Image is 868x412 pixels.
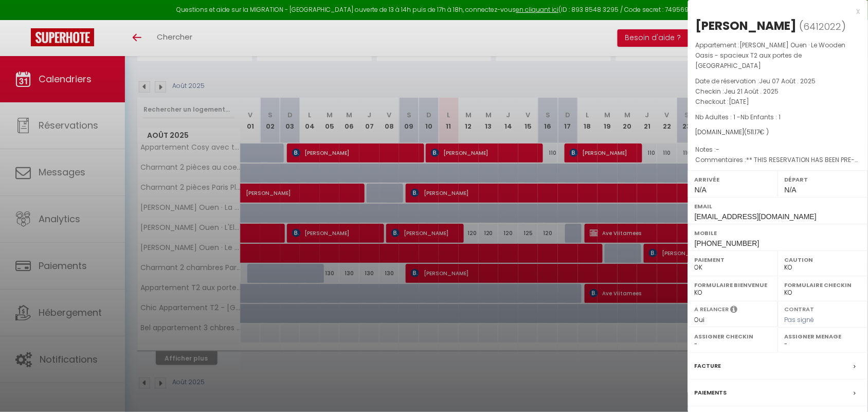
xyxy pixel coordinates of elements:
[695,201,861,211] label: Email
[785,305,815,312] label: Contrat
[695,305,729,314] label: A relancer
[695,174,771,185] label: Arrivée
[785,315,815,324] span: Pas signé
[695,280,771,290] label: Formulaire Bienvenue
[785,174,861,185] label: Départ
[695,239,759,247] span: [PHONE_NUMBER]
[729,97,750,106] span: [DATE]
[696,128,860,137] div: [DOMAIN_NAME]
[696,145,860,155] p: Notes :
[747,128,760,136] span: 511.17
[745,128,769,136] span: ( € )
[696,155,860,165] p: Commentaires :
[695,186,707,194] span: N/A
[804,20,842,33] span: 6412022
[696,97,860,107] p: Checkout :
[696,86,860,97] p: Checkin :
[785,331,861,342] label: Assigner Menage
[695,331,771,342] label: Assigner Checkin
[741,113,781,121] span: Nb Enfants : 1
[696,41,846,70] span: [PERSON_NAME] Ouen · Le Wooden Oasis - spacieux T2 aux portes de [GEOGRAPHIC_DATA]
[688,5,860,17] div: x
[759,77,816,85] span: Jeu 07 Août . 2025
[785,280,861,290] label: Formulaire Checkin
[696,113,781,121] span: Nb Adultes : 1 -
[716,145,720,154] span: -
[696,17,797,34] div: [PERSON_NAME]
[695,361,721,371] label: Facture
[731,305,738,316] i: Sélectionner OUI si vous souhaiter envoyer les séquences de messages post-checkout
[695,255,771,265] label: Paiement
[785,255,861,265] label: Caution
[785,186,797,194] span: N/A
[800,19,846,33] span: ( )
[696,76,860,86] p: Date de réservation :
[695,212,817,221] span: [EMAIL_ADDRESS][DOMAIN_NAME]
[725,87,779,96] span: Jeu 21 Août . 2025
[695,228,861,238] label: Mobile
[695,387,727,398] label: Paiements
[696,40,860,71] p: Appartement :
